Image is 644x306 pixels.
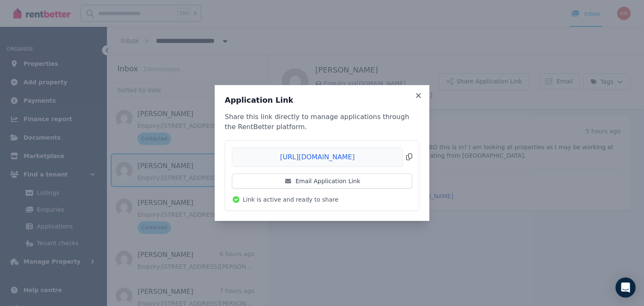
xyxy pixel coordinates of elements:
[243,195,338,204] span: Link is active and ready to share
[232,174,412,189] a: Email Application Link
[225,112,419,132] p: Share this link directly to manage applications through the RentBetter platform.
[225,95,419,105] h3: Application Link
[232,148,412,167] button: [URL][DOMAIN_NAME]
[615,277,636,298] div: Open Intercom Messenger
